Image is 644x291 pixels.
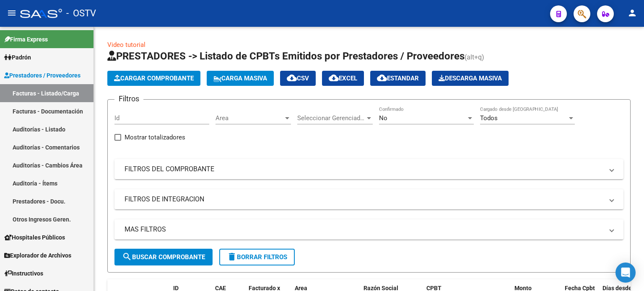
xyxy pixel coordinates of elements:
span: Estandar [377,75,419,82]
span: CSV [287,75,309,82]
button: Descarga Masiva [432,71,509,86]
span: - OSTV [66,4,96,23]
div: Open Intercom Messenger [615,263,636,283]
span: Buscar Comprobante [122,253,205,261]
mat-icon: person [627,8,637,18]
span: Borrar Filtros [227,253,287,261]
mat-icon: cloud_download [329,73,339,83]
mat-expansion-panel-header: FILTROS DE INTEGRACION [114,189,623,209]
span: Cargar Comprobante [114,75,194,82]
button: EXCEL [322,71,364,86]
span: Firma Express [4,35,48,44]
span: (alt+q) [465,53,484,61]
span: No [379,114,387,122]
mat-icon: cloud_download [287,73,297,83]
button: Borrar Filtros [219,249,295,265]
mat-icon: menu [7,8,17,18]
span: Hospitales Públicos [4,233,65,242]
span: Seleccionar Gerenciador [297,114,365,122]
mat-expansion-panel-header: FILTROS DEL COMPROBANTE [114,159,623,179]
mat-icon: delete [227,252,237,262]
app-download-masive: Descarga masiva de comprobantes (adjuntos) [432,71,509,86]
button: Estandar [370,71,426,86]
span: Instructivos [4,269,43,278]
span: Carga Masiva [213,75,267,82]
span: Todos [480,114,498,122]
span: EXCEL [329,75,357,82]
span: Mostrar totalizadores [125,132,185,142]
button: CSV [280,71,316,86]
mat-panel-title: FILTROS DEL COMPROBANTE [125,165,603,174]
mat-expansion-panel-header: MAS FILTROS [114,219,623,239]
button: Carga Masiva [207,71,274,86]
span: PRESTADORES -> Listado de CPBTs Emitidos por Prestadores / Proveedores [107,50,465,62]
span: Area [216,114,283,122]
a: Video tutorial [107,41,145,49]
button: Cargar Comprobante [107,71,200,86]
mat-icon: cloud_download [377,73,387,83]
mat-panel-title: FILTROS DE INTEGRACION [125,195,603,204]
h3: Filtros [114,93,143,105]
span: Descarga Masiva [439,75,502,82]
button: Buscar Comprobante [114,249,213,265]
mat-icon: search [122,252,132,262]
mat-panel-title: MAS FILTROS [125,225,603,234]
span: Explorador de Archivos [4,251,71,260]
span: Padrón [4,53,31,62]
span: Prestadores / Proveedores [4,71,80,80]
